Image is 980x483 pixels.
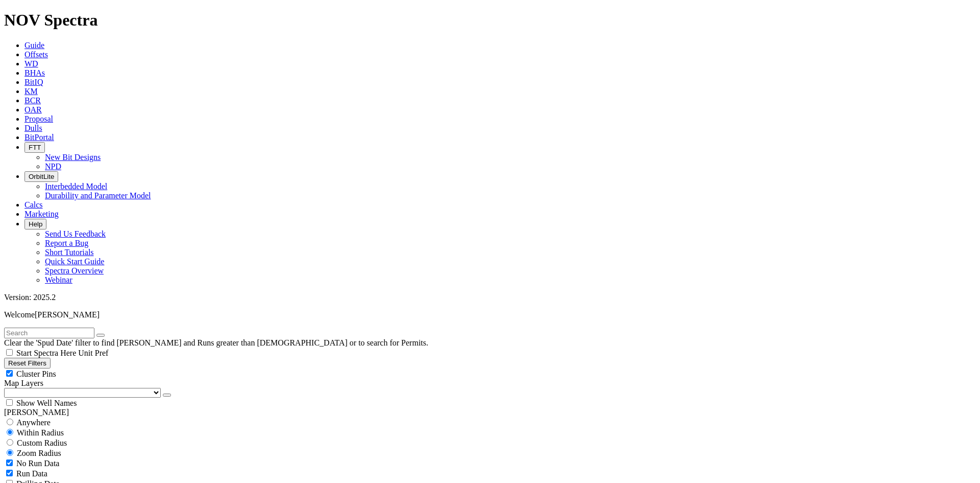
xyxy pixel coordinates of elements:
[16,469,47,478] span: Run Data
[24,124,42,132] a: Dulls
[24,105,42,114] a: OAR
[45,162,61,171] a: NPD
[24,114,53,123] a: Proposal
[24,200,43,209] a: Calcs
[45,239,88,247] a: Report a Bug
[6,349,13,356] input: Start Spectra Here
[4,408,976,417] div: [PERSON_NAME]
[29,173,54,180] span: OrbitLite
[24,96,41,105] a: BCR
[4,328,94,338] input: Search
[45,248,94,257] a: Short Tutorials
[78,349,108,357] span: Unit Pref
[24,41,44,50] a: Guide
[45,266,104,275] a: Spectra Overview
[17,428,64,437] span: Within Radius
[4,11,976,30] h1: NOV Spectra
[16,370,56,378] span: Cluster Pins
[24,87,38,96] a: KM
[16,459,59,468] span: No Run Data
[24,50,48,59] a: Offsets
[16,418,51,427] span: Anywhere
[24,219,46,229] button: Help
[29,220,42,228] span: Help
[17,439,67,447] span: Custom Radius
[24,133,54,142] a: BitPortal
[45,257,104,266] a: Quick Start Guide
[45,275,72,284] a: Webinar
[29,144,41,151] span: FTT
[45,153,101,162] a: New Bit Designs
[4,379,43,387] span: Map Layers
[16,399,77,407] span: Show Well Names
[4,358,51,369] button: Reset Filters
[45,191,151,200] a: Durability and Parameter Model
[24,68,45,77] a: BHAs
[4,338,428,347] span: Clear the 'Spud Date' filter to find [PERSON_NAME] and Runs greater than [DEMOGRAPHIC_DATA] or to...
[24,78,43,86] a: BitIQ
[45,182,107,191] a: Interbedded Model
[24,142,45,153] button: FTT
[45,229,106,238] a: Send Us Feedback
[35,310,100,319] span: [PERSON_NAME]
[24,210,59,218] a: Marketing
[16,349,76,357] span: Start Spectra Here
[4,310,976,319] p: Welcome
[4,293,976,302] div: Version: 2025.2
[17,449,61,457] span: Zoom Radius
[24,59,38,68] a: WD
[24,171,58,182] button: OrbitLite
